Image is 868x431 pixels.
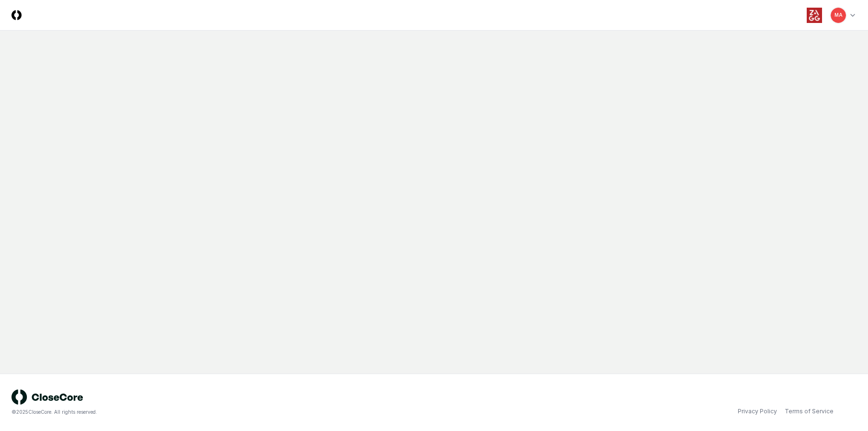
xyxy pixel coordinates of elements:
span: MA [834,11,843,19]
img: logo [11,389,83,405]
a: Privacy Policy [738,407,777,416]
a: Terms of Service [785,407,834,416]
div: © 2025 CloseCore. All rights reserved. [11,409,434,416]
button: MA [830,7,847,24]
img: Logo [11,10,22,20]
img: ZAGG logo [807,8,822,23]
